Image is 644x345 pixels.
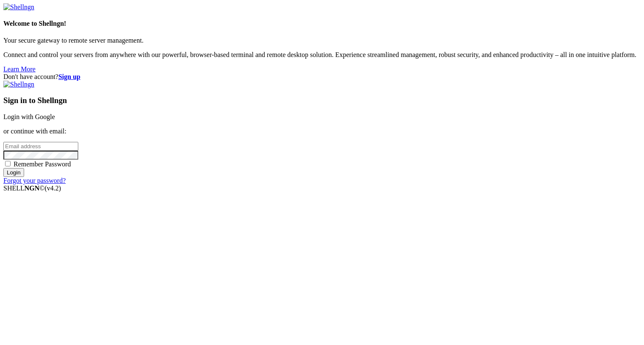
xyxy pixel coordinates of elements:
[3,177,66,184] a: Forgot your password?
[25,185,40,192] b: NGN
[3,37,641,44] p: Your secure gateway to remote server management.
[45,185,61,192] span: 4.2.0
[58,73,80,80] a: Sign up
[3,142,78,151] input: Email address
[3,96,641,105] h3: Sign in to Shellngn
[3,81,34,88] img: Shellngn
[3,20,641,27] h4: Welcome to Shellngn!
[3,128,641,135] p: or continue with email:
[3,113,55,120] a: Login with Google
[3,185,61,192] span: SHELL ©
[3,51,641,59] p: Connect and control your servers from anywhere with our powerful, browser-based terminal and remo...
[3,73,641,81] div: Don't have account?
[3,168,24,177] input: Login
[3,65,36,73] a: Learn More
[3,3,34,11] img: Shellngn
[14,160,71,168] span: Remember Password
[5,161,11,166] input: Remember Password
